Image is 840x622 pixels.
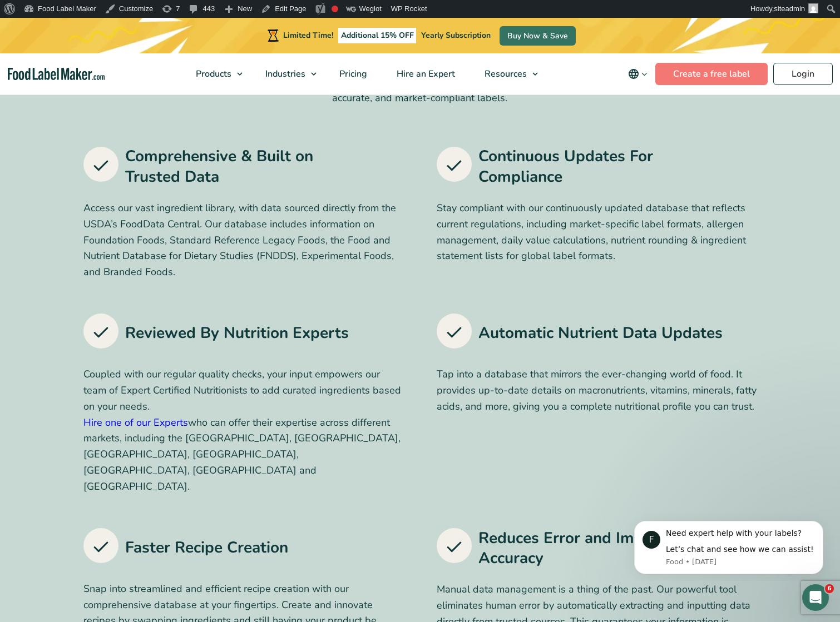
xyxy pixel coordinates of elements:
[774,4,805,13] span: siteadmin
[773,63,833,85] a: Login
[8,68,105,81] a: Food Label Maker homepage
[125,323,349,343] h3: Reviewed By Nutrition Experts
[437,366,757,414] p: Tap into a database that mirrors the ever-changing world of food. It provides up-to-date details ...
[83,416,188,429] a: Hire one of our Experts
[382,53,467,94] a: Hire an Expert
[338,28,417,43] span: Additional 15% OFF
[181,53,248,94] a: Products
[421,30,491,41] span: Yearly Subscription
[825,584,834,593] span: 6
[500,26,576,46] a: Buy Now & Save
[251,53,322,94] a: Industries
[481,68,528,80] span: Resources
[437,200,757,264] p: Stay compliant with our continuously updated database that reflects current regulations, includin...
[83,200,403,280] p: Access our vast ingredient library, with data sourced directly from the USDA’s FoodData Central. ...
[283,30,333,41] span: Limited Time!
[655,63,768,85] a: Create a free label
[478,528,683,569] h3: Reduces Error and Improves Accuracy
[393,68,456,80] span: Hire an Expert
[620,63,655,85] button: Change language
[470,53,543,94] a: Resources
[125,146,313,187] h3: Comprehensive & Built on Trusted Data
[325,53,379,94] a: Pricing
[332,6,338,12] div: Focus keyphrase not set
[83,366,403,414] p: Coupled with our regular quality checks, your input empowers our team of Expert Certified Nutriti...
[336,68,368,80] span: Pricing
[478,323,723,343] h3: Automatic Nutrient Data Updates
[802,584,829,611] iframe: Intercom live chat
[83,415,403,495] p: who can offer their expertise across different markets, including the [GEOGRAPHIC_DATA], [GEOGRAP...
[192,68,233,80] span: Products
[617,511,840,581] iframe: Intercom notifications message
[125,538,288,558] h3: Faster Recipe Creation
[262,68,307,80] span: Industries
[478,146,653,187] h3: Continuous Updates For Compliance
